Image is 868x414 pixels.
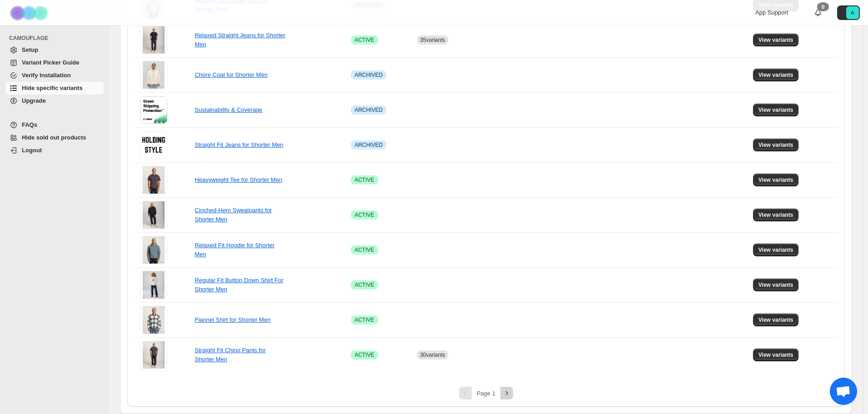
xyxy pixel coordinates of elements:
a: FAQs [5,119,104,131]
span: Page 1 [477,390,495,397]
span: View variants [758,36,793,44]
span: FAQs [22,121,37,128]
a: Relaxed Straight Jeans for Shorter Men [195,32,285,48]
button: View variants [753,209,799,221]
span: ACTIVE [354,36,374,44]
button: View variants [753,174,799,186]
span: Avatar with initials A [846,6,859,19]
span: View variants [758,316,793,324]
span: 35 variants [420,37,445,43]
span: View variants [758,141,793,149]
a: Variant Picker Guide [5,56,104,69]
button: Next [500,387,513,399]
span: View variants [758,211,793,219]
button: View variants [753,34,799,46]
span: ACTIVE [354,351,374,359]
span: View variants [758,246,793,254]
button: View variants [753,69,799,81]
span: ARCHIVED [354,106,383,114]
span: View variants [758,176,793,184]
span: View variants [758,351,793,359]
span: ACTIVE [354,281,374,289]
span: ACTIVE [354,246,374,254]
div: Open chat [830,378,857,405]
span: View variants [758,71,793,79]
button: View variants [753,244,799,256]
span: App Support [755,9,788,16]
img: Straight Fit Jeans for Shorter Men [140,131,167,159]
button: View variants [753,279,799,291]
span: Verify Installation [22,72,71,79]
span: Variant Picker Guide [22,59,79,66]
button: View variants [753,314,799,326]
a: Flannel Shirt for Shorter Men [195,316,270,323]
span: CAMOUFLAGE [9,35,105,42]
a: Hide sold out products [5,131,104,144]
a: Relaxed Fit Hoodie for Shorter Men [195,242,274,258]
a: Chore Coat for Shorter Men [195,71,267,78]
span: ACTIVE [354,176,374,184]
span: 30 variants [420,352,445,358]
button: View variants [753,104,799,116]
nav: Pagination [135,387,838,399]
a: Logout [5,144,104,157]
a: Heavyweight Tee for Shorter Men [195,176,282,183]
span: Hide sold out products [22,134,86,141]
a: Straight Fit Jeans for Shorter Men [195,141,283,148]
a: Hide specific variants [5,82,104,95]
a: Verify Installation [5,69,104,82]
span: ACTIVE [354,211,374,219]
a: Regular Fit Button Down Shirt For Shorter Men [195,277,283,293]
span: View variants [758,281,793,289]
img: Camouflage [7,0,53,25]
span: ARCHIVED [354,71,383,79]
span: Logout [22,147,42,154]
a: Cinched-Hem Sweatpants for Shorter Men [195,207,272,223]
div: 0 [817,2,829,11]
span: ACTIVE [354,316,374,324]
text: A [851,10,854,15]
span: Hide specific variants [22,85,83,91]
span: View variants [758,106,793,114]
a: Sustainability & Coverage [195,106,262,113]
span: Upgrade [22,97,46,104]
a: Upgrade [5,95,104,107]
button: View variants [753,349,799,361]
a: Straight Fit Chino Pants for Shorter Men [195,347,265,363]
button: View variants [753,139,799,151]
img: Sustainability & Coverage [140,96,167,124]
span: ARCHIVED [354,141,383,149]
a: 0 [813,8,823,17]
button: Avatar with initials A [837,5,860,20]
span: Setup [22,46,38,53]
a: Setup [5,44,104,56]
